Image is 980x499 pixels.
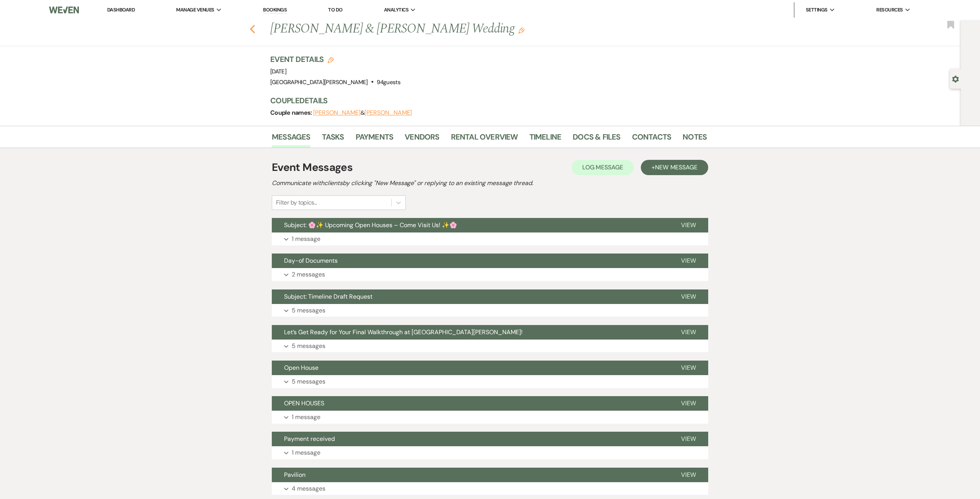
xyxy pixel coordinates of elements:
span: Subject: 🌸✨ Upcoming Open Houses – Come Visit Us! ✨🌸 [284,221,457,229]
button: Open lead details [952,75,959,82]
button: View [669,289,708,304]
span: View [681,293,696,301]
button: View [669,361,708,375]
button: 5 messages [272,375,708,388]
div: Filter by topics... [276,198,317,207]
span: Resources [876,6,903,14]
span: Subject: Timeline Draft Request [284,293,372,301]
button: Let’s Get Ready for Your Final Walkthrough at [GEOGRAPHIC_DATA][PERSON_NAME]! [272,325,669,340]
a: Bookings [263,7,287,14]
button: View [669,396,708,411]
h2: Communicate with clients by clicking "New Message" or replying to an existing message thread. [272,179,708,188]
p: 1 message [292,412,320,422]
button: View [669,468,708,482]
span: OPEN HOUSES [284,399,324,407]
button: Pavilion [272,468,669,482]
span: Log Message [582,163,623,171]
span: Payment received [284,435,335,443]
a: Payments [356,131,394,148]
button: View [669,218,708,232]
p: 5 messages [292,341,325,351]
button: Log Message [572,160,634,175]
p: 5 messages [292,377,325,387]
button: +New Message [641,160,708,175]
a: Docs & Files [573,131,620,148]
p: 1 message [292,234,320,244]
a: Contacts [632,131,671,148]
h3: Couple Details [270,95,699,106]
p: 1 message [292,448,320,458]
h1: [PERSON_NAME] & [PERSON_NAME] Wedding [270,20,613,38]
span: View [681,221,696,229]
button: 1 message [272,446,708,459]
span: Pavilion [284,471,305,479]
button: 5 messages [272,304,708,317]
button: OPEN HOUSES [272,396,669,411]
span: View [681,471,696,479]
button: Subject: Timeline Draft Request [272,289,669,304]
span: Settings [806,6,828,14]
button: Edit [518,27,524,34]
p: 5 messages [292,306,325,315]
span: View [681,399,696,407]
h1: Event Messages [272,159,353,176]
button: Subject: 🌸✨ Upcoming Open Houses – Come Visit Us! ✨🌸 [272,218,669,232]
button: [PERSON_NAME] [364,110,412,116]
span: View [681,364,696,372]
span: Open House [284,364,318,372]
button: View [669,325,708,340]
button: 5 messages [272,340,708,353]
a: Tasks [322,131,344,148]
a: To Do [328,7,342,13]
button: 1 message [272,232,708,245]
span: View [681,328,696,336]
button: 4 messages [272,482,708,495]
button: 1 message [272,411,708,424]
span: Let’s Get Ready for Your Final Walkthrough at [GEOGRAPHIC_DATA][PERSON_NAME]! [284,328,523,336]
button: [PERSON_NAME] [313,110,361,116]
button: View [669,254,708,268]
a: Timeline [529,131,562,148]
a: Messages [272,131,310,148]
span: [DATE] [270,68,286,75]
button: View [669,432,708,446]
span: View [681,257,696,265]
a: Dashboard [107,7,135,13]
p: 2 messages [292,270,325,280]
a: Notes [683,131,707,148]
h3: Event Details [270,54,400,65]
span: & [313,109,412,117]
span: Manage Venues [176,6,214,14]
span: Couple names: [270,109,313,117]
span: [GEOGRAPHIC_DATA][PERSON_NAME] [270,78,368,86]
p: 4 messages [292,484,325,494]
button: 2 messages [272,268,708,281]
span: View [681,435,696,443]
a: Rental Overview [451,131,518,148]
button: Day-of Documents [272,254,669,268]
a: Vendors [405,131,439,148]
span: New Message [655,163,697,171]
img: Weven Logo [49,2,79,18]
span: 94 guests [377,78,400,86]
span: Day-of Documents [284,257,338,265]
button: Payment received [272,432,669,446]
span: Analytics [384,6,408,14]
button: Open House [272,361,669,375]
